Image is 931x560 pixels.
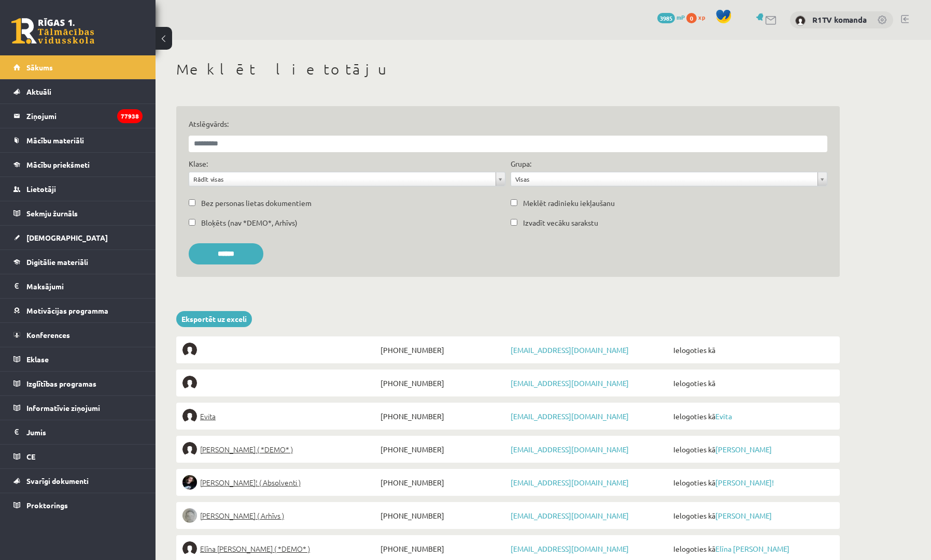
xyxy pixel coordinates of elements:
legend: Maksājumi [26,274,143,298]
span: Ielogoties kā [671,409,834,423]
a: Informatīvie ziņojumi [13,396,143,420]
span: Ielogoties kā [671,376,834,390]
label: Grupa: [511,158,531,169]
a: [DEMOGRAPHIC_DATA] [13,226,143,249]
a: Evita [182,409,378,423]
span: Izglītības programas [26,379,96,388]
span: Ielogoties kā [671,343,834,357]
span: [PHONE_NUMBER] [378,409,508,423]
span: [PHONE_NUMBER] [378,508,508,523]
span: xp [698,13,705,21]
span: Digitālie materiāli [26,257,88,267]
a: Eksportēt uz exceli [176,311,252,327]
a: Mācību materiāli [13,128,143,152]
span: mP [676,13,685,21]
a: Sākums [13,55,143,79]
span: Konferences [26,330,70,340]
a: [EMAIL_ADDRESS][DOMAIN_NAME] [511,445,629,454]
span: [PHONE_NUMBER] [378,343,508,357]
label: Atslēgvārds: [189,119,827,129]
a: CE [13,445,143,468]
span: Motivācijas programma [26,306,108,315]
span: [PERSON_NAME]! ( Absolventi ) [200,475,301,490]
img: Sofija Anrio-Karlauska! [182,475,197,490]
a: Svarīgi dokumenti [13,469,143,493]
a: Aktuāli [13,80,143,104]
span: Rādīt visas [193,172,491,186]
a: [PERSON_NAME] ( Arhīvs ) [182,508,378,523]
a: Visas [511,172,827,186]
label: Klase: [189,158,208,169]
span: Aktuāli [26,87,51,96]
span: Proktorings [26,500,68,510]
span: Ielogoties kā [671,508,834,523]
a: Izglītības programas [13,372,143,395]
span: Ielogoties kā [671,475,834,490]
img: Lelde Braune [182,508,197,523]
a: [EMAIL_ADDRESS][DOMAIN_NAME] [511,544,629,553]
a: Sekmju žurnāls [13,201,143,225]
span: [PHONE_NUMBER] [378,475,508,490]
a: [EMAIL_ADDRESS][DOMAIN_NAME] [511,478,629,487]
span: Visas [515,172,813,186]
span: Mācību priekšmeti [26,160,90,169]
a: Jumis [13,420,143,444]
span: [PHONE_NUMBER] [378,442,508,456]
span: Evita [200,409,216,423]
a: Elīna [PERSON_NAME] [715,544,789,553]
label: Bez personas lietas dokumentiem [201,198,312,209]
span: Ielogoties kā [671,442,834,456]
i: 77938 [117,109,143,123]
a: Eklase [13,347,143,371]
span: Jumis [26,428,46,437]
span: [PERSON_NAME] ( *DEMO* ) [200,442,293,456]
img: Evita [182,409,197,423]
a: Ziņojumi77938 [13,104,143,128]
a: [PERSON_NAME]! ( Absolventi ) [182,475,378,490]
span: Lietotāji [26,184,56,194]
a: R1TV komanda [812,14,867,25]
a: Lietotāji [13,177,143,201]
a: Elīna [PERSON_NAME] ( *DEMO* ) [182,541,378,556]
img: Elīna Jolanta Bunce [182,541,197,556]
a: Rīgas 1. Tālmācības vidusskola [11,18,94,44]
a: [PERSON_NAME]! [715,478,774,487]
img: R1TV komanda [795,16,806,26]
span: Sākums [26,63,53,72]
a: [EMAIL_ADDRESS][DOMAIN_NAME] [511,511,629,520]
a: Konferences [13,323,143,347]
span: Svarīgi dokumenti [26,476,89,485]
a: [EMAIL_ADDRESS][DOMAIN_NAME] [511,345,629,355]
a: [PERSON_NAME] [715,445,772,454]
span: 3985 [657,13,675,23]
a: Rādīt visas [189,172,505,186]
img: Elīna Elizabete Ancveriņa [182,442,197,456]
legend: Ziņojumi [26,104,143,128]
label: Meklēt radinieku iekļaušanu [523,198,615,209]
span: Mācību materiāli [26,136,84,145]
a: 0 xp [686,13,710,21]
a: Proktorings [13,493,143,517]
span: Ielogoties kā [671,541,834,556]
span: Informatīvie ziņojumi [26,403,100,412]
span: [PHONE_NUMBER] [378,541,508,556]
label: Bloķēts (nav *DEMO*, Arhīvs) [201,217,298,228]
a: Motivācijas programma [13,299,143,322]
span: [PHONE_NUMBER] [378,376,508,390]
a: 3985 mP [657,13,685,21]
a: [EMAIL_ADDRESS][DOMAIN_NAME] [511,378,629,388]
h1: Meklēt lietotāju [176,61,840,78]
a: [PERSON_NAME] [715,511,772,520]
a: Digitālie materiāli [13,250,143,274]
label: Izvadīt vecāku sarakstu [523,217,598,228]
span: Eklase [26,355,49,364]
span: Elīna [PERSON_NAME] ( *DEMO* ) [200,541,310,556]
a: Evita [715,411,732,421]
a: [PERSON_NAME] ( *DEMO* ) [182,442,378,456]
span: CE [26,452,35,461]
span: Sekmju žurnāls [26,209,78,218]
span: 0 [686,13,697,23]
a: Mācību priekšmeti [13,153,143,176]
a: Maksājumi [13,274,143,298]
a: [EMAIL_ADDRESS][DOMAIN_NAME] [511,411,629,421]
